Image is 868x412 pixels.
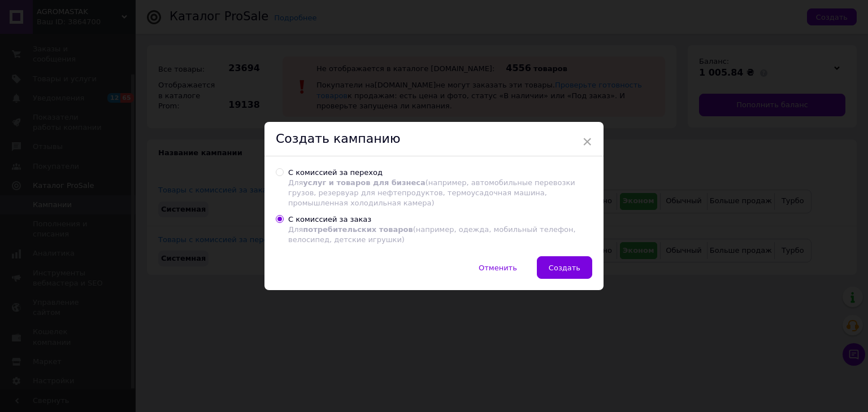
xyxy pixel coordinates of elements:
[303,178,426,187] span: услуг и товаров для бизнеса
[264,122,604,156] div: Создать кампанию
[288,178,575,207] span: Для (например, автомобильные перевозки грузов, резервуар для нефтепродуктов, термоусадочная машин...
[288,168,592,209] div: С комиссией за переход
[537,256,592,279] button: Создать
[467,256,529,279] button: Отменить
[303,225,413,234] span: потребительских товаров
[288,225,576,244] span: Для (например, одежда, мобильный телефон, велосипед, детские игрушки)
[479,264,517,272] span: Отменить
[288,214,592,246] div: С комиссией за заказ
[582,132,592,151] span: ×
[549,264,580,272] span: Создать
